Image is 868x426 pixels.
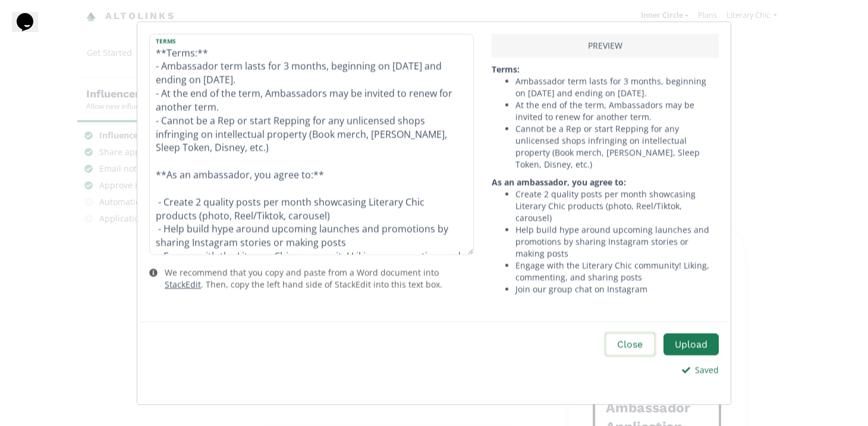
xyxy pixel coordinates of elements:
[682,364,719,376] div: Saved
[165,279,201,291] u: StackEdit
[663,334,719,356] button: Upload
[515,224,719,260] li: Help build hype around upcoming launches and promotions by sharing Instagram stories or making posts
[515,188,719,224] li: Create 2 quality posts per month showcasing Literary Chic products (photo, Reel/Tiktok, carousel)
[515,260,719,283] li: Engage with the Literary Chic community! Liking, commenting, and sharing posts
[137,21,731,405] div: Edit Program
[515,75,719,99] li: Ambassador term lasts for 3 months, beginning on [DATE] and ending on [DATE].
[515,283,719,295] li: Join our group chat on Instagram
[604,332,656,358] button: Close
[165,267,474,291] div: We recommend that you copy and paste from a Word document into . Then, copy the left hand side of...
[515,99,719,123] li: At the end of the term, Ambassadors may be invited to renew for another term.
[150,34,473,255] textarea: **Terms:** - Ambassador term lasts for 3 months, beginning on [DATE] and ending on [DATE]. - At t...
[515,123,719,171] li: Cannot be a Rep or start Repping for any unlicensed shops infringing on intellectual property (Bo...
[150,34,461,45] label: Terms
[492,64,520,75] strong: Terms:
[492,34,719,58] div: PREVIEW
[492,176,626,188] strong: As an ambassador, you agree to:
[12,12,50,48] iframe: chat widget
